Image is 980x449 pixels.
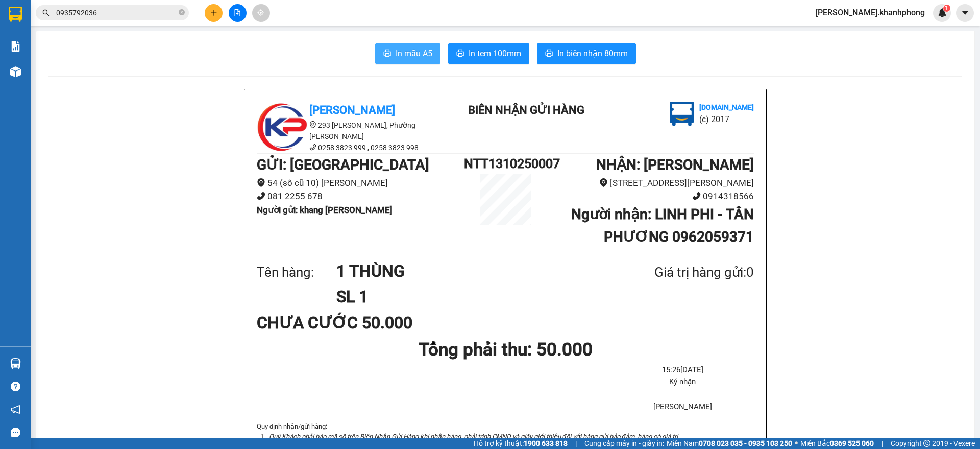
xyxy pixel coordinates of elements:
[309,121,316,128] span: environment
[611,376,754,388] li: Ký nhận
[257,142,440,153] li: 0258 3823 999 , 0258 3823 998
[309,144,316,151] span: phone
[599,178,608,187] span: environment
[210,9,217,16] span: plus
[13,66,58,114] b: [PERSON_NAME]
[383,49,391,59] span: printer
[9,7,22,22] img: logo-vxr
[111,13,135,37] img: logo.jpg
[13,13,64,64] img: logo.jpg
[257,120,440,142] li: 293 [PERSON_NAME], Phường [PERSON_NAME]
[830,439,874,447] strong: 0369 525 060
[56,7,177,18] input: Tìm tên, số ĐT hoặc mã đơn
[252,4,270,22] button: aim
[257,205,393,215] b: Người gửi : khang [PERSON_NAME]
[667,438,792,449] span: Miền Nam
[961,8,970,17] span: caret-down
[605,262,754,283] div: Giá trị hàng gửi: 0
[257,336,754,364] h1: Tổng phải thu: 50.000
[11,405,20,414] span: notification
[229,4,247,22] button: file-add
[943,5,950,12] sup: 1
[269,433,679,440] i: Quý Khách phải báo mã số trên Biên Nhận Gửi Hàng khi nhận hàng, phải trình CMND và giấy giới thiệ...
[336,284,605,310] h1: SL 1
[575,438,577,449] span: |
[945,5,948,12] span: 1
[257,176,464,190] li: 54 (số cũ 10) [PERSON_NAME]
[464,154,547,174] h1: NTT1310250007
[468,104,584,116] b: BIÊN NHẬN GỬI HÀNG
[10,358,21,369] img: warehouse-icon
[179,8,185,18] span: close-circle
[257,192,265,200] span: phone
[42,9,50,16] span: search
[456,49,464,59] span: printer
[800,438,874,449] span: Miền Bắc
[584,438,664,449] span: Cung cấp máy in - giấy in:
[11,428,20,437] span: message
[699,103,754,111] b: [DOMAIN_NAME]
[336,258,605,284] h1: 1 THÙNG
[257,102,308,153] img: logo.jpg
[881,438,883,449] span: |
[524,439,568,447] strong: 1900 633 818
[257,9,264,16] span: aim
[699,113,754,126] li: (c) 2017
[474,438,568,449] span: Hỗ trợ kỹ thuật:
[557,47,628,60] span: In biên nhận 80mm
[448,43,529,64] button: printerIn tem 100mm
[375,43,440,64] button: printerIn mẫu A5
[611,401,754,413] li: [PERSON_NAME]
[547,176,754,190] li: [STREET_ADDRESS][PERSON_NAME]
[571,206,754,245] b: Người nhận : LINH PHI - TÂN PHƯƠNG 0962059371
[10,41,21,52] img: solution-icon
[66,15,98,81] b: BIÊN NHẬN GỬI HÀNG
[807,6,933,19] span: [PERSON_NAME].khanhphong
[257,178,265,187] span: environment
[699,439,792,447] strong: 0708 023 035 - 0935 103 250
[257,262,336,283] div: Tên hàng:
[596,156,754,173] b: NHẬN : [PERSON_NAME]
[86,39,140,47] b: [DOMAIN_NAME]
[670,102,694,126] img: logo.jpg
[234,9,241,16] span: file-add
[309,104,395,116] b: [PERSON_NAME]
[547,190,754,203] li: 0914318566
[923,440,930,447] span: copyright
[545,49,553,59] span: printer
[10,66,21,77] img: warehouse-icon
[205,4,223,22] button: plus
[537,43,636,64] button: printerIn biên nhận 80mm
[956,4,974,22] button: caret-down
[692,192,701,200] span: phone
[179,9,185,15] span: close-circle
[11,382,20,391] span: question-circle
[257,310,421,336] div: CHƯA CƯỚC 50.000
[86,49,140,61] li: (c) 2017
[257,156,429,173] b: GỬI : [GEOGRAPHIC_DATA]
[938,8,947,17] img: icon-new-feature
[257,190,464,203] li: 081 2255 678
[795,441,798,445] span: ⚪️
[611,364,754,376] li: 15:26[DATE]
[469,47,521,60] span: In tem 100mm
[396,47,432,60] span: In mẫu A5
